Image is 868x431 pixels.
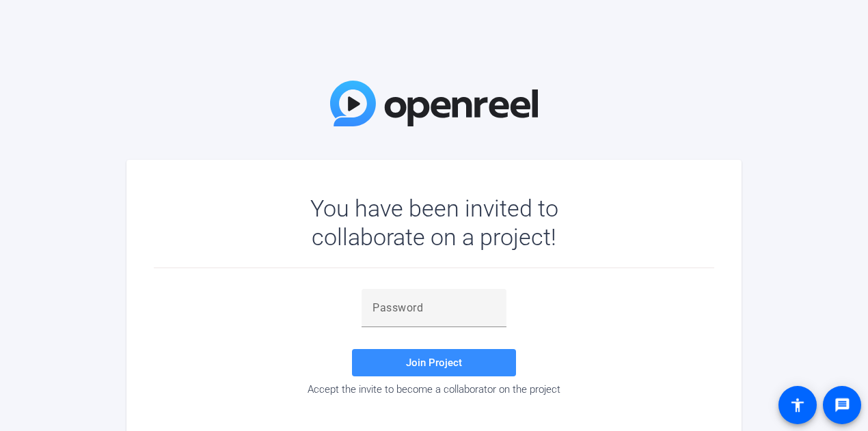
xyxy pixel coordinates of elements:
input: Password [372,300,496,316]
span: Join Project [406,357,462,369]
img: OpenReel Logo [330,81,538,126]
div: Accept the invite to become a collaborator on the project [154,383,714,395]
mat-icon: accessibility [789,397,806,413]
div: You have been invited to collaborate on a project! [271,194,598,251]
mat-icon: message [834,397,850,413]
button: Join Project [352,349,516,376]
